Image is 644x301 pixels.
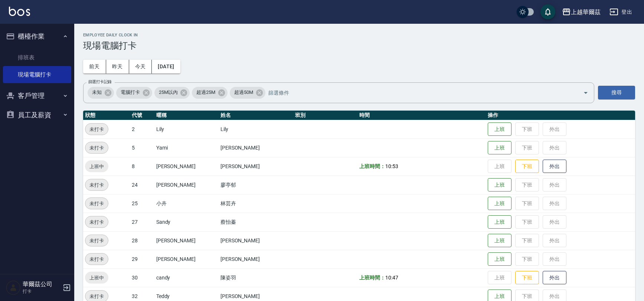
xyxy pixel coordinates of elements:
a: 現場電腦打卡 [3,66,71,83]
td: 蔡怡蓁 [219,213,293,231]
td: Sandy [154,213,219,231]
th: 狀態 [83,111,130,120]
button: Open [580,87,592,99]
button: 今天 [129,60,152,73]
span: 上班中 [85,274,108,282]
td: [PERSON_NAME] [154,231,219,250]
span: 未打卡 [85,237,108,245]
td: 林芸卉 [219,194,293,213]
td: [PERSON_NAME] [154,157,219,176]
td: [PERSON_NAME] [219,157,293,176]
span: 電腦打卡 [116,89,144,96]
button: 客戶管理 [3,86,71,105]
button: 上班 [488,215,511,229]
td: 小卉 [154,194,219,213]
button: 上越華爾茲 [559,4,604,20]
button: 上班 [488,234,511,248]
span: 超過25M [192,89,220,96]
b: 上班時間： [359,163,385,169]
span: 超過50M [230,89,258,96]
button: 櫃檯作業 [3,27,71,46]
div: 超過50M [230,87,265,99]
p: 打卡 [23,288,61,295]
span: 未打卡 [85,218,108,226]
td: 2 [130,120,154,138]
td: Lily [219,120,293,138]
th: 姓名 [219,111,293,120]
h3: 現場電腦打卡 [83,40,635,51]
span: 未打卡 [85,125,108,133]
button: 昨天 [106,60,129,73]
div: 上越華爾茲 [571,7,601,17]
span: 未打卡 [85,181,108,189]
td: 25 [130,194,154,213]
th: 班別 [293,111,357,120]
td: [PERSON_NAME] [154,176,219,194]
td: [PERSON_NAME] [219,138,293,157]
span: 10:53 [385,163,398,169]
button: 上班 [488,197,511,210]
td: [PERSON_NAME] [219,250,293,268]
button: 搜尋 [598,86,635,99]
td: Lily [154,120,219,138]
button: 上班 [488,252,511,266]
div: 電腦打卡 [116,87,152,99]
th: 暱稱 [154,111,219,120]
div: 25M以內 [154,87,190,99]
button: 上班 [488,141,511,155]
img: Person [6,280,21,295]
td: 30 [130,268,154,287]
td: Yami [154,138,219,157]
button: 外出 [543,271,566,285]
td: 27 [130,213,154,231]
span: 未知 [88,89,106,96]
h5: 華爾茲公司 [23,281,61,288]
a: 排班表 [3,49,71,66]
b: 上班時間： [359,275,385,281]
span: 未打卡 [85,255,108,263]
button: save [540,4,555,19]
span: 未打卡 [85,200,108,207]
td: 廖亭郁 [219,176,293,194]
div: 超過25M [192,87,228,99]
span: 未打卡 [85,144,108,152]
img: Logo [9,7,30,16]
span: 未打卡 [85,292,108,300]
button: 前天 [83,60,106,73]
div: 未知 [88,87,114,99]
button: 登出 [607,5,635,19]
td: 5 [130,138,154,157]
th: 代號 [130,111,154,120]
span: 25M以內 [154,89,182,96]
button: [DATE] [152,60,180,73]
label: 篩選打卡記錄 [88,79,112,85]
td: [PERSON_NAME] [154,250,219,268]
span: 上班中 [85,163,108,170]
h2: Employee Daily Clock In [83,33,635,37]
th: 時間 [357,111,486,120]
td: [PERSON_NAME] [219,231,293,250]
td: 28 [130,231,154,250]
td: 29 [130,250,154,268]
td: 陳姿羽 [219,268,293,287]
td: candy [154,268,219,287]
button: 員工及薪資 [3,105,71,125]
td: 8 [130,157,154,176]
button: 下班 [515,160,539,173]
th: 操作 [486,111,635,120]
button: 外出 [543,160,566,173]
td: 24 [130,176,154,194]
input: 篩選條件 [267,86,570,99]
span: 10:47 [385,275,398,281]
button: 上班 [488,178,511,192]
button: 下班 [515,271,539,285]
button: 上班 [488,122,511,136]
